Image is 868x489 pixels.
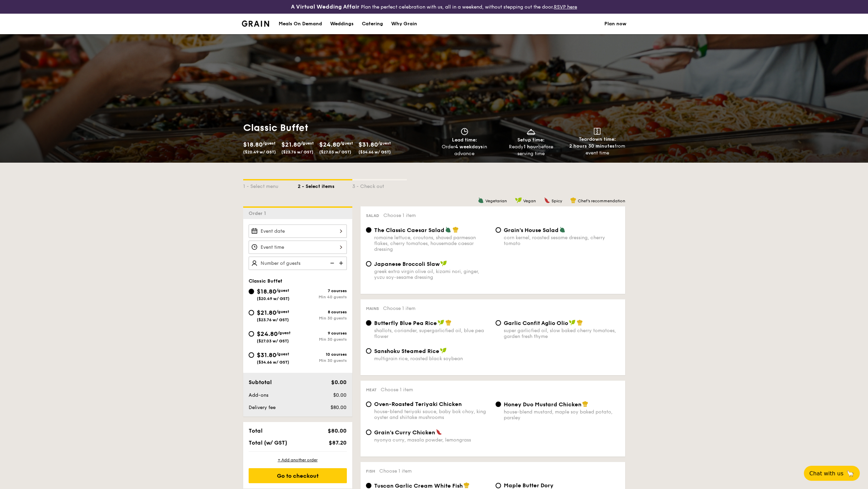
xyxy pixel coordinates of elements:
[570,197,576,203] img: icon-chef-hat.a58ddaea.svg
[257,351,276,359] span: $31.80
[366,320,371,326] input: Butterfly Blue Pea Riceshallots, coriander, supergarlicfied oil, blue pea flower
[249,210,269,216] span: Order 1
[278,330,291,335] span: /guest
[362,14,383,34] div: Catering
[366,402,371,407] input: Oven-Roasted Teriyaki Chickenhouse-blend teriyaki sauce, baby bok choy, king oyster and shiitake ...
[298,331,347,336] div: 9 courses
[445,320,452,326] img: icon-chef-hat.a58ddaea.svg
[366,430,371,435] input: Grain's Curry Chickennyonya curry, masala powder, lemongrass
[374,261,440,267] span: Japanese Broccoli Slaw
[523,199,536,203] span: Vegan
[331,379,347,385] span: $0.00
[281,141,301,148] span: $21.80
[383,213,416,218] span: Choose 1 item
[374,328,490,339] div: shallots, coriander, supergarlicfied oil, blue pea flower
[366,227,371,233] input: The Classic Caesar Saladromaine lettuce, croutons, shaved parmesan flakes, cherry tomatoes, house...
[554,4,577,10] a: RSVP here
[249,352,254,358] input: $31.80/guest($34.66 w/ GST)10 coursesMin 30 guests
[504,401,582,408] span: Honey Duo Mustard Chicken
[298,310,347,314] div: 8 courses
[440,260,447,267] img: icon-vegan.f8ff3823.svg
[249,468,347,483] div: Go to checkout
[496,320,501,326] input: Garlic Confit Aglio Oliosuper garlicfied oil, slow baked cherry tomatoes, garden fresh thyme
[478,197,484,203] img: icon-vegetarian.fe4039eb.svg
[496,227,501,233] input: Grain's House Saladcorn kernel, roasted sesame dressing, cherry tomato
[340,141,353,146] span: /guest
[524,144,538,150] strong: 1 hour
[366,469,375,474] span: Fish
[330,405,347,410] span: $80.00
[440,348,447,354] img: icon-vegan.f8ff3823.svg
[257,339,289,343] span: ($27.03 w/ GST)
[804,466,860,481] button: Chat with us🦙
[243,141,263,148] span: $18.80
[504,235,620,246] div: corn kernel, roasted sesame dressing, cherry tomato
[298,352,347,357] div: 10 courses
[578,199,625,203] span: Chef's recommendation
[526,128,536,135] img: icon-dish.430c3a2e.svg
[333,392,347,398] span: $0.00
[567,143,628,157] div: from event time
[358,14,387,34] a: Catering
[383,305,415,311] span: Choose 1 item
[249,439,287,446] span: Total (w/ GST)
[496,402,501,407] input: Honey Duo Mustard Chickenhouse-blend mustard, maple soy baked potato, parsley
[298,295,347,299] div: Min 40 guests
[374,320,437,326] span: Butterfly Blue Pea Rice
[569,320,576,326] img: icon-vegan.f8ff3823.svg
[579,136,616,142] span: Teardown time:
[517,137,545,143] span: Setup time:
[366,261,371,267] input: Japanese Broccoli Slawgreek extra virgin olive oil, kizami nori, ginger, yuzu soy-sesame dressing
[464,482,470,488] img: icon-chef-hat.a58ddaea.svg
[298,358,347,363] div: Min 30 guests
[257,296,290,301] span: ($20.49 w/ GST)
[276,309,289,314] span: /guest
[298,316,347,321] div: Min 30 guests
[298,288,347,293] div: 7 courses
[374,483,463,489] span: Tuscan Garlic Cream White Fish
[352,180,407,190] div: 3 - Check out
[257,330,278,338] span: $24.80
[281,150,313,154] span: ($23.76 w/ GST)
[249,241,347,254] input: Event time
[846,470,854,477] span: 🦙
[319,150,351,154] span: ($27.03 w/ GST)
[378,141,391,146] span: /guest
[496,483,501,488] input: Maple Butter Dorymaple butter, romesco sauce, raisin, cherry tomato pickle
[391,14,417,34] div: Why Grain
[515,197,522,203] img: icon-vegan.f8ff3823.svg
[249,392,268,398] span: Add-ons
[249,405,276,410] span: Delivery fee
[577,320,583,326] img: icon-chef-hat.a58ddaea.svg
[485,199,507,203] span: Vegetarian
[366,388,377,392] span: Meat
[438,320,444,326] img: icon-vegan.f8ff3823.svg
[374,356,490,362] div: multigrain rice, roasted black soybean
[275,14,326,34] a: Meals On Demand
[249,257,347,270] input: Number of guests
[374,348,439,354] span: Sanshoku Steamed Rice
[328,427,347,434] span: $80.00
[242,21,269,27] a: Logotype
[445,227,451,233] img: icon-vegetarian.fe4039eb.svg
[249,427,263,434] span: Total
[337,257,347,270] img: icon-add.58712e84.svg
[249,225,347,238] input: Event date
[504,328,620,339] div: super garlicfied oil, slow baked cherry tomatoes, garden fresh thyme
[436,429,442,435] img: icon-spicy.37a8142b.svg
[374,429,435,436] span: Grain's Curry Chicken
[249,310,254,315] input: $21.80/guest($23.76 w/ GST)8 coursesMin 30 guests
[582,401,588,407] img: icon-chef-hat.a58ddaea.svg
[326,257,337,270] img: icon-reduce.1d2dbef1.svg
[243,122,431,134] h1: Classic Buffet
[504,409,620,421] div: house-blend mustard, maple soy baked potato, parsley
[326,14,358,34] a: Weddings
[249,278,282,284] span: Classic Buffet
[242,21,269,27] img: Grain
[551,199,562,203] span: Spicy
[257,317,289,322] span: ($23.76 w/ GST)
[604,14,627,34] a: Plan now
[276,352,289,356] span: /guest
[455,144,483,150] strong: 4 weekdays
[358,150,391,154] span: ($34.66 w/ GST)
